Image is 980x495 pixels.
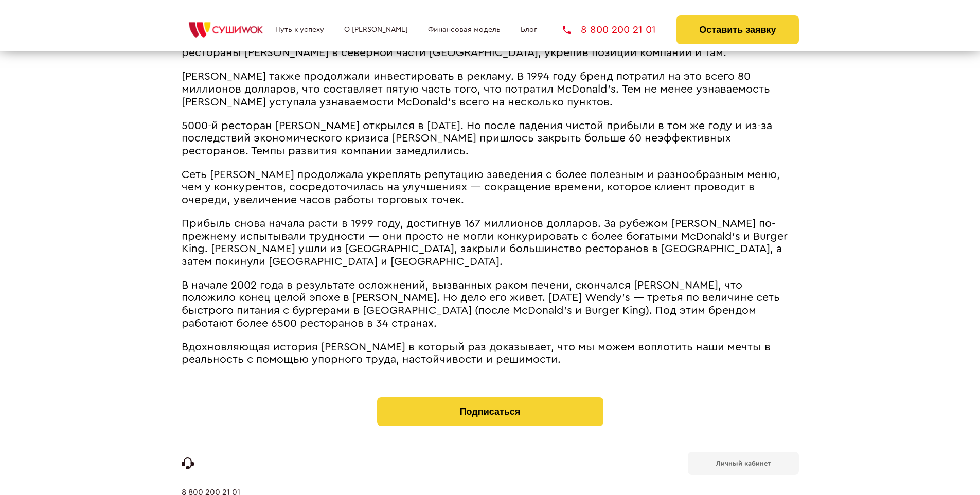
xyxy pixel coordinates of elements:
[676,15,798,44] button: Оставить заявку
[344,26,408,34] a: О [PERSON_NAME]
[428,26,501,34] a: Финансовая модель
[581,25,656,35] span: 8 800 200 21 01
[182,218,788,267] span: Прибыль снова начала расти в 1999 году, достигнув 167 миллионов долларов. За рубежом [PERSON_NAME...
[716,460,771,467] b: Личный кабинет
[688,452,799,475] a: Личный кабинет
[182,120,772,156] span: 5000-й ресторан [PERSON_NAME] открылся в [DATE]. Но после падения чистой прибыли в том же году и ...
[563,25,656,35] a: 8 800 200 21 01
[182,71,770,107] span: [PERSON_NAME] также продолжали инвестировать в рекламу. В 1994 году бренд потратил на это всего 8...
[275,26,324,34] a: Путь к успеху
[182,169,780,205] span: Сеть [PERSON_NAME] продолжала укреплять репутацию заведения с более полезным и разнообразным меню...
[182,280,780,329] span: В начале 2002 года в результате осложнений, вызванных раком печени, скончался [PERSON_NAME], что ...
[377,397,603,426] button: Подписаться
[182,342,771,365] span: Вдохновляющая история [PERSON_NAME] в который раз доказывает, что мы можем воплотить наши мечты в...
[521,26,537,34] a: Блог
